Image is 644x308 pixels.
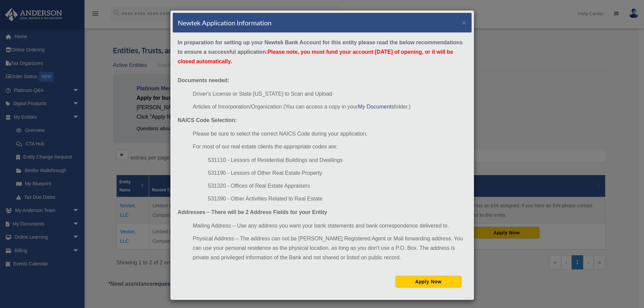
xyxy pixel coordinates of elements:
li: Mailing Address – Use any address you want your bank statements and bank correspondence delivered... [193,221,466,231]
a: My Documents [358,104,394,110]
strong: In preparation for setting up your Newtek Bank Account for this entity please read the below reco... [178,40,463,64]
li: Please be sure to select the correct NAICS Code during your application. [193,129,466,139]
li: 531110 - Lessors of Residential Buildings and Dwellings [208,156,466,165]
li: Articles of Incorporation/Organization (You can access a copy in your folder.) [193,102,466,112]
li: 531320 - Offices of Real Estate Appraisers [208,181,466,191]
li: For most of our real estate clients the appropriate codes are: [193,142,466,151]
button: × [462,19,467,26]
button: Apply Now [396,276,461,287]
li: Driver's License or State [US_STATE] to Scan and Upload [193,89,466,99]
li: 531390 - Other Activities Related to Real Estate [208,194,466,204]
h4: Newtek Application Information [178,18,271,27]
li: 531190 - Lessors of Other Real Estate Property [208,168,466,178]
li: Physical Address – The address can not be [PERSON_NAME] Registered Agent or Mail forwarding addre... [193,234,466,262]
strong: Documents needed: [178,77,230,83]
strong: NAICS Code Selection: [178,117,237,123]
strong: Addresses – There will be 2 Address Fields for your Entity [178,209,327,215]
span: Please note, you must fund your account [DATE] of opening, or it will be closed automatically. [178,49,453,64]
